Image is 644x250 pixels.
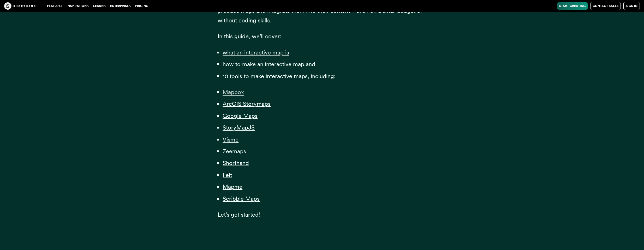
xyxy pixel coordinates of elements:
[623,2,640,10] a: Sign in
[223,195,260,202] a: Scribble Maps
[223,172,232,178] a: Felt
[223,89,244,95] a: Mapbox
[223,49,289,56] a: what an interactive map is
[223,136,238,143] a: Visme
[218,33,281,40] span: In this guide, we’ll cover:
[64,2,91,10] button: Inspiration
[557,2,588,10] a: Start Creating
[45,2,64,10] a: Features
[223,148,246,155] a: Zeemaps
[4,2,35,10] img: The Craft
[223,73,308,80] a: 10 tools to make interactive maps
[223,160,249,166] a: Shorthand
[306,61,315,68] span: and
[223,112,258,119] a: Google Maps
[223,124,255,131] a: StoryMapJS
[223,100,271,107] a: ArcGIS Storymaps
[308,73,336,80] span: , including:
[218,211,260,218] span: Let’s get started!
[223,61,306,68] a: how to make an interactive map,
[590,2,621,10] a: Contact Sales
[91,2,108,10] button: Learn
[108,2,133,10] button: Enterprise
[223,183,242,190] a: Mapme
[133,2,150,10] a: Pricing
